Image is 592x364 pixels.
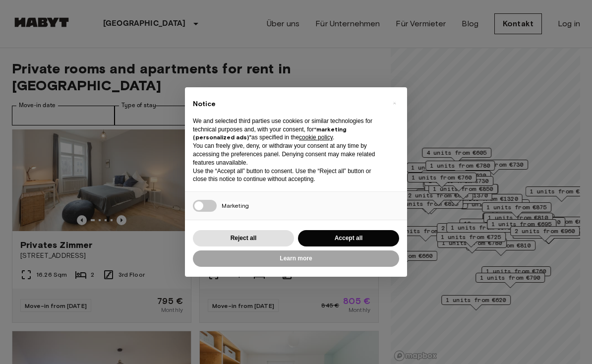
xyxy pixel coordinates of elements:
[386,95,402,111] button: Close this notice
[193,117,383,142] p: We and selected third parties use cookies or similar technologies for technical purposes and, wit...
[193,142,383,167] p: You can freely give, deny, or withdraw your consent at any time by accessing the preferences pane...
[222,202,249,209] span: Marketing
[193,167,383,184] p: Use the “Accept all” button to consent. Use the “Reject all” button or close this notice to conti...
[193,250,399,267] button: Learn more
[393,97,396,109] span: ×
[299,134,333,141] a: cookie policy
[193,230,294,246] button: Reject all
[193,125,347,141] strong: “marketing (personalized ads)”
[193,99,383,109] h2: Notice
[298,230,399,246] button: Accept all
